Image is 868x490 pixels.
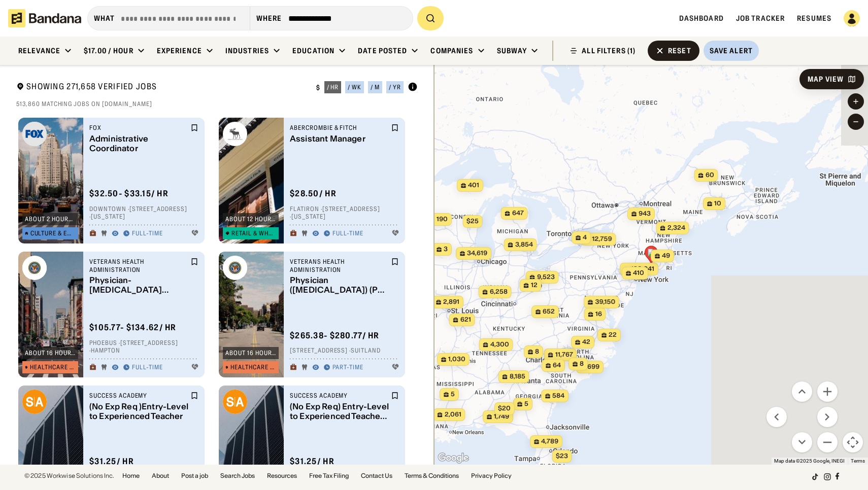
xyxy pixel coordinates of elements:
[223,256,247,280] img: Veterans Health Administration logo
[358,46,407,55] div: Date Posted
[223,390,247,414] img: Success Academy logo
[555,452,567,460] span: $23
[582,338,590,346] span: 42
[467,249,487,258] span: 34,619
[84,46,133,55] div: $17.00 / hour
[808,76,844,83] div: Map View
[24,473,114,479] div: © 2025 Workwise Solutions Inc.
[817,381,838,402] button: Zoom in
[267,473,297,479] a: Resources
[290,188,337,199] div: $ 28.50 / hr
[290,330,380,341] div: $ 265.38 - $280.77 / hr
[555,351,573,359] span: 11,767
[157,46,202,55] div: Experience
[497,46,527,55] div: Subway
[89,392,188,400] div: Success Academy
[290,347,399,355] div: [STREET_ADDRESS] · Suitland
[580,360,584,368] span: 8
[389,84,401,90] div: / yr
[290,276,389,295] div: Physician ([MEDICAL_DATA]) (Part Time)
[851,458,865,464] a: Terms (opens in new tab)
[639,209,651,218] span: 943
[16,81,308,94] div: Showing 271,658 Verified Jobs
[309,473,349,479] a: Free Tax Filing
[8,9,81,27] img: Bandana logotype
[348,84,361,90] div: / wk
[16,100,418,108] div: 513,860 matching jobs on [DOMAIN_NAME]
[668,47,691,54] div: Reset
[22,122,47,146] img: Fox logo
[225,46,269,55] div: Industries
[609,331,617,339] span: 22
[471,473,512,479] a: Privacy Policy
[89,276,188,295] div: Physician-[MEDICAL_DATA] Community Living Center
[25,216,76,222] div: about 2 hours ago
[631,265,654,273] span: 120,941
[122,473,140,479] a: Home
[225,216,276,222] div: about 12 hours ago
[792,432,812,452] button: Move down
[498,404,511,412] span: $20
[553,361,561,370] span: 64
[595,298,615,306] span: 39,150
[290,124,389,132] div: Abercrombie & Fitch
[489,288,507,296] span: 6,258
[797,14,831,23] a: Resumes
[541,437,558,446] span: 4,789
[543,307,555,316] span: 652
[437,451,470,465] a: Open this area in Google Maps (opens a new window)
[843,432,863,452] button: Map camera controls
[230,364,276,370] div: Healthcare & Mental Health
[371,84,380,90] div: / m
[30,364,76,370] div: Healthcare & Mental Health
[430,46,473,55] div: Companies
[448,355,465,364] span: 1,030
[30,230,76,236] div: Culture & Entertainment
[817,432,838,452] button: Zoom out
[817,407,838,427] button: Move right
[667,224,685,232] span: 2,324
[736,14,785,23] a: Job Tracker
[94,14,115,23] div: what
[451,390,455,399] span: 5
[22,256,47,280] img: Veterans Health Administration logo
[89,339,198,355] div: Phoebus · [STREET_ADDRESS] · Hampton
[132,230,163,238] div: Full-time
[16,114,417,465] div: grid
[535,347,539,356] span: 8
[468,181,479,190] span: 401
[583,233,587,242] span: 4
[774,458,845,464] span: Map data ©2025 Google, INEGI
[290,402,389,421] div: (No Exp Req) Entry-Level to Experienced Teacher - [GEOGRAPHIC_DATA]
[89,456,134,467] div: $ 31.25 / hr
[582,47,636,54] div: ALL FILTERS (1)
[714,199,721,208] span: 10
[316,84,320,92] div: $
[89,402,188,421] div: (No Exp Req )Entry-Level to Experienced Teacher
[595,310,602,319] span: 16
[524,400,528,408] span: 5
[509,372,525,381] span: 8,185
[437,215,448,224] span: 190
[515,240,532,249] span: 3,854
[552,392,564,400] span: 584
[490,340,509,349] span: 4,300
[89,188,169,199] div: $ 32.50 - $33.15 / hr
[662,252,670,260] span: 49
[792,381,812,402] button: Move up
[444,410,461,419] span: 2,061
[679,14,724,23] span: Dashboard
[181,473,208,479] a: Post a job
[405,473,459,479] a: Terms & Conditions
[327,84,339,90] div: / hr
[22,390,47,414] img: Success Academy logo
[292,46,335,55] div: Education
[290,134,389,144] div: Assistant Manager
[633,269,644,277] span: 410
[361,473,392,479] a: Contact Us
[152,473,169,479] a: About
[290,392,389,400] div: Success Academy
[89,134,188,153] div: Administrative Coordinator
